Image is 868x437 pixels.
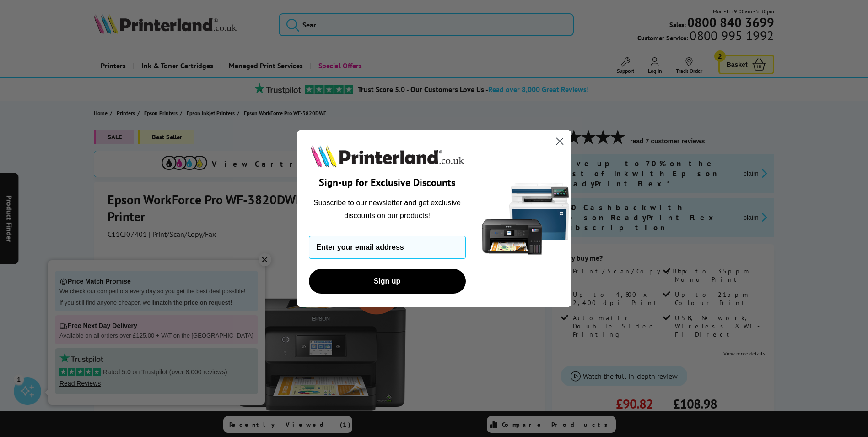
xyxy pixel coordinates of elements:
button: Sign up [309,269,466,294]
button: Close dialog [552,133,568,149]
img: 5290a21f-4df8-4860-95f4-ea1e8d0e8904.png [480,130,571,308]
span: Sign-up for Exclusive Discounts [319,176,455,189]
input: Enter your email address [309,236,466,259]
span: Subscribe to our newsletter and get exclusive discounts on our products! [313,199,461,219]
img: Printerland.co.uk [309,143,466,169]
